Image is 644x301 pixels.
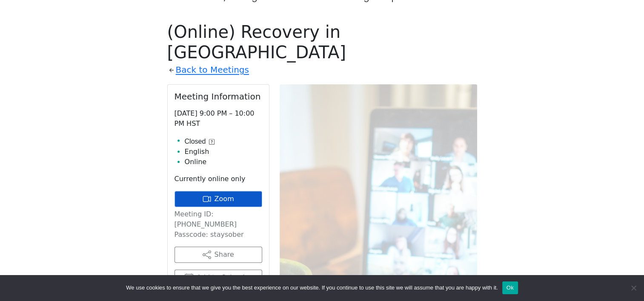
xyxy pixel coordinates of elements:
p: Currently online only [175,174,262,184]
h1: (Online) Recovery in [GEOGRAPHIC_DATA] [167,22,477,62]
span: No [629,284,638,292]
a: Zoom [175,191,262,207]
button: Add to Calendar [175,270,262,286]
a: Back to Meetings [176,62,249,77]
li: Online [185,157,262,167]
li: English [185,147,262,157]
button: Ok [502,281,518,294]
button: Closed [185,136,215,147]
p: [DATE] 9:00 PM – 10:00 PM HST [175,108,262,129]
h2: Meeting Information [175,91,262,102]
p: Meeting ID: [PHONE_NUMBER] Passcode: staysober [175,209,262,240]
button: Share [175,247,262,263]
span: We use cookies to ensure that we give you the best experience on our website. If you continue to ... [126,284,498,292]
span: Closed [185,136,206,147]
